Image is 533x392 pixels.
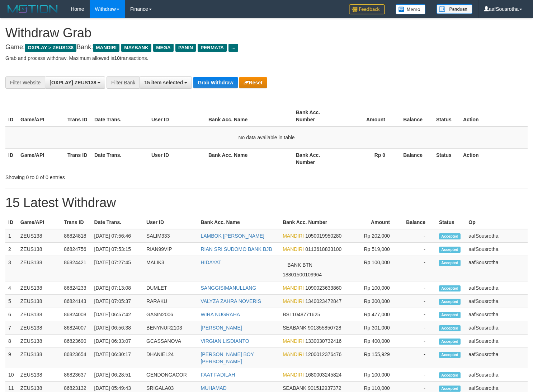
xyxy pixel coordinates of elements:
td: [DATE] 07:27:45 [91,256,143,281]
td: [DATE] 07:56:46 [91,229,143,243]
td: 3 [5,256,18,281]
td: 86824143 [61,295,91,308]
td: ZEUS138 [18,256,61,281]
th: Action [460,106,528,126]
th: Amount [349,216,401,229]
strong: 10 [114,55,120,61]
td: ZEUS138 [18,308,61,321]
td: ZEUS138 [18,368,61,382]
h1: 15 Latest Withdraw [5,196,528,210]
span: Copy 901355850728 to clipboard [308,325,341,331]
span: MANDIRI [283,351,304,357]
th: Trans ID [65,148,91,169]
td: aafSousrotha [466,281,528,295]
p: Grab and process withdraw. Maximum allowed is transactions. [5,55,528,62]
a: WIRA NUGRAHA [201,312,240,317]
td: Rp 100,000 [349,256,401,281]
button: [OXPLAY] ZEUS138 [45,76,105,89]
td: - [401,335,436,348]
a: [PERSON_NAME] BOY [PERSON_NAME] [201,351,254,364]
th: Bank Acc. Number [293,148,340,169]
th: Balance [401,216,436,229]
td: ZEUS138 [18,321,61,335]
span: Accepted [439,260,461,266]
span: PANIN [175,44,196,52]
td: 86824233 [61,281,91,295]
td: Rp 155,929 [349,348,401,368]
span: Accepted [439,299,461,305]
span: SEABANK [283,385,306,391]
span: MANDIRI [93,44,119,52]
td: - [401,321,436,335]
span: MANDIRI [283,246,304,252]
td: [DATE] 06:56:38 [91,321,143,335]
th: Rp 0 [340,148,396,169]
h4: Game: Bank: [5,44,528,51]
td: DUMLET [143,281,198,295]
td: 4 [5,281,18,295]
td: 5 [5,295,18,308]
td: [DATE] 06:33:07 [91,335,143,348]
img: Button%20Memo.svg [396,4,426,14]
span: Accepted [439,247,461,253]
td: [DATE] 06:57:42 [91,308,143,321]
td: RARAKU [143,295,198,308]
td: [DATE] 07:13:08 [91,281,143,295]
td: Rp 519,000 [349,243,401,256]
td: 86824421 [61,256,91,281]
th: User ID [148,148,206,169]
td: Rp 301,000 [349,321,401,335]
span: MANDIRI [283,233,304,239]
span: BSI [283,312,291,317]
td: Rp 477,000 [349,308,401,321]
td: 86824756 [61,243,91,256]
span: Accepted [439,325,461,331]
th: Balance [396,148,433,169]
div: Filter Bank [107,76,140,89]
span: [OXPLAY] ZEUS138 [49,80,96,85]
span: Accepted [439,386,461,392]
div: Filter Website [5,76,45,89]
th: ID [5,216,18,229]
span: Accepted [439,339,461,345]
th: Status [433,106,460,126]
span: PERMATA [198,44,227,52]
span: MAYBANK [121,44,151,52]
th: Game/API [18,216,61,229]
td: [DATE] 06:30:17 [91,348,143,368]
a: SANGGISIMANULLANG [201,285,256,291]
td: RIAN99VIP [143,243,198,256]
img: Feedback.jpg [349,4,385,14]
th: Date Trans. [91,148,148,169]
th: Status [436,216,466,229]
td: BENYNUR2103 [143,321,198,335]
a: HIDAYAT [201,260,221,265]
th: Status [433,148,460,169]
th: Bank Acc. Name [206,148,293,169]
span: MANDIRI [283,285,304,291]
th: Action [460,148,528,169]
a: FAAT FADILAH [201,372,235,378]
th: Op [466,216,528,229]
span: Copy 1050019950280 to clipboard [305,233,341,239]
th: Game/API [18,148,65,169]
td: 86823654 [61,348,91,368]
span: Copy 1680003245824 to clipboard [305,372,341,378]
td: 9 [5,348,18,368]
th: Trans ID [61,216,91,229]
span: Copy 1090023633860 to clipboard [305,285,341,291]
td: GCASSANOVA [143,335,198,348]
td: 8 [5,335,18,348]
span: MANDIRI [283,372,304,378]
span: MANDIRI [283,298,304,304]
td: - [401,281,436,295]
span: Accepted [439,285,461,291]
a: VIRGIAN LISDIANTO [201,338,249,344]
td: aafSousrotha [466,229,528,243]
th: Bank Acc. Name [206,106,293,126]
a: RIAN SRI SUDOMO BANK BJB [201,246,272,252]
td: ZEUS138 [18,348,61,368]
span: Copy 1048771625 to clipboard [292,312,320,317]
td: aafSousrotha [466,335,528,348]
span: ... [228,44,238,52]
